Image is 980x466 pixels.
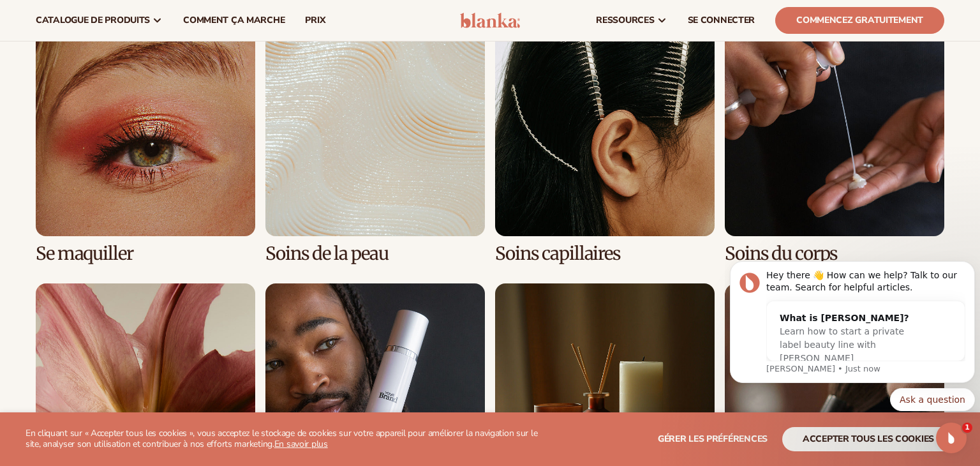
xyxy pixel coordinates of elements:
[658,433,768,445] font: Gérer les préférences
[936,423,967,453] iframe: Chat en direct par interphone
[596,14,654,26] font: ressources
[305,14,325,26] font: prix
[658,427,768,451] button: Gérer les préférences
[183,14,285,26] font: Comment ça marche
[460,13,521,28] img: logo
[796,14,923,26] font: Commencez gratuitement
[688,14,755,26] font: SE CONNECTER
[965,423,970,432] font: 1
[495,17,715,264] div: 3 / 8
[725,17,944,264] div: 4 / 8
[265,17,485,264] div: 2 / 8
[803,433,934,445] font: accepter tous les cookies
[775,7,944,34] a: Commencez gratuitement
[725,250,980,419] iframe: Message de notifications d'interphone
[36,17,255,264] div: 1 / 8
[26,427,537,450] font: En cliquant sur « Accepter tous les cookies », vous acceptez le stockage de cookies sur votre app...
[274,438,328,450] a: En savoir plus
[782,427,954,451] button: accepter tous les cookies
[36,14,150,26] font: catalogue de produits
